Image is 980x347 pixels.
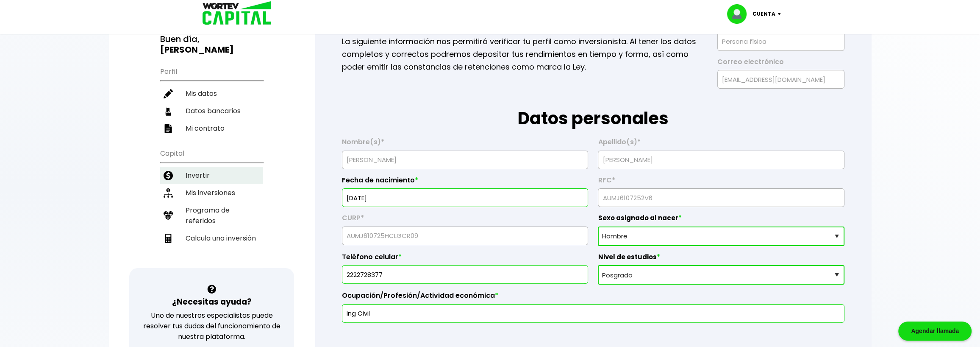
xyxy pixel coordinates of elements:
[160,201,263,229] a: Programa de referidos
[342,253,588,266] label: Teléfono celular
[342,138,588,151] label: Nombre(s)
[342,176,588,189] label: Fecha de nacimiento
[164,124,173,133] img: contrato-icon.f2db500c.svg
[598,138,844,151] label: Apellido(s)
[164,234,173,243] img: calculadora-icon.17d418c4.svg
[160,167,263,184] a: Invertir
[342,35,706,73] p: La siguiente información nos permitirá verificar tu perfil como inversionista. Al tener los datos...
[160,102,263,120] a: Datos bancarios
[160,184,263,201] a: Mis inversiones
[140,310,283,342] p: Uno de nuestros especialistas puede resolver tus dudas del funcionamiento de nuestra plataforma.
[346,227,584,245] input: 18 caracteres
[164,188,173,198] img: inversiones-icon.6695dc30.svg
[342,214,588,227] label: CURP
[160,62,263,137] ul: Perfil
[342,89,844,131] h1: Datos personales
[898,322,972,341] div: Agendar llamada
[602,189,840,207] input: 13 caracteres
[172,296,251,308] h3: ¿Necesitas ayuda?
[717,58,844,70] label: Correo electrónico
[752,8,775,20] p: Cuenta
[164,106,173,116] img: datos-icon.10cf9172.svg
[160,120,263,137] a: Mi contrato
[160,34,263,55] h3: Buen día,
[727,4,752,24] img: profile-image
[164,171,173,180] img: invertir-icon.b3b967d7.svg
[598,253,844,266] label: Nivel de estudios
[598,176,844,189] label: RFC
[160,44,234,56] b: [PERSON_NAME]
[160,144,263,268] ul: Capital
[346,266,584,283] input: 10 dígitos
[164,211,173,220] img: recomiendanos-icon.9b8e9327.svg
[598,214,844,227] label: Sexo asignado al nacer
[160,229,263,247] a: Calcula una inversión
[346,189,584,207] input: DD/MM/AAAA
[160,85,263,102] a: Mis datos
[164,89,173,98] img: editar-icon.952d3147.svg
[342,291,844,304] label: Ocupación/Profesión/Actividad económica
[775,13,787,15] img: icon-down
